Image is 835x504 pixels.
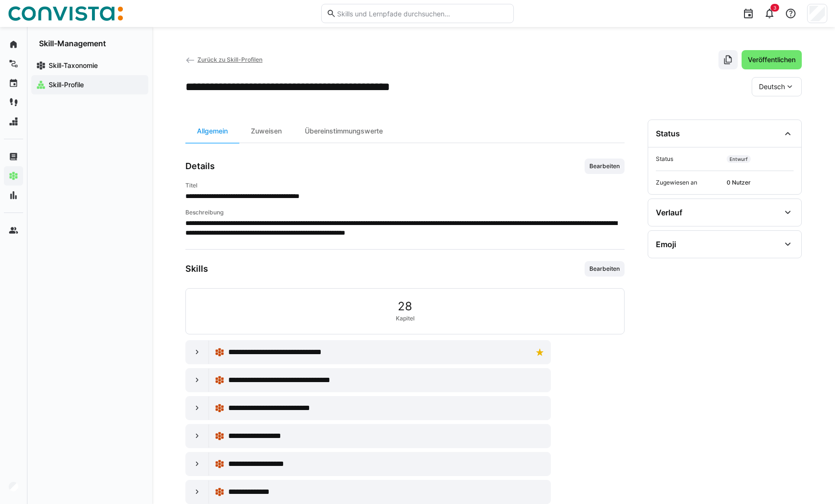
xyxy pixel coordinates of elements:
[759,82,785,92] span: Deutsch
[185,264,208,274] h3: Skills
[742,50,802,69] button: Veröffentlichen
[197,56,262,63] span: Zurück zu Skill-Profilen
[293,119,394,143] div: Übereinstimmungswerte
[585,159,625,174] button: Bearbeiten
[656,129,680,138] div: Status
[746,55,797,65] span: Veröffentlichen
[336,9,509,18] input: Skills und Lernpfade durchsuchen…
[239,119,293,143] div: Zuweisen
[656,179,723,186] span: Zugewiesen an
[656,208,682,217] div: Verlauf
[185,56,262,63] a: Zurück zu Skill-Profilen
[727,179,794,186] span: 0 Nutzer
[396,315,415,322] span: Kapitel
[398,300,412,313] span: 28
[656,155,723,163] span: Status
[656,239,676,249] div: Emoji
[185,161,215,172] h3: Details
[185,182,625,189] h4: Titel
[588,162,621,170] span: Bearbeiten
[185,209,625,216] h4: Beschreibung
[773,5,776,11] span: 3
[588,265,621,273] span: Bearbeiten
[727,155,751,163] span: Entwurf
[185,119,239,143] div: Allgemein
[585,261,625,277] button: Bearbeiten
